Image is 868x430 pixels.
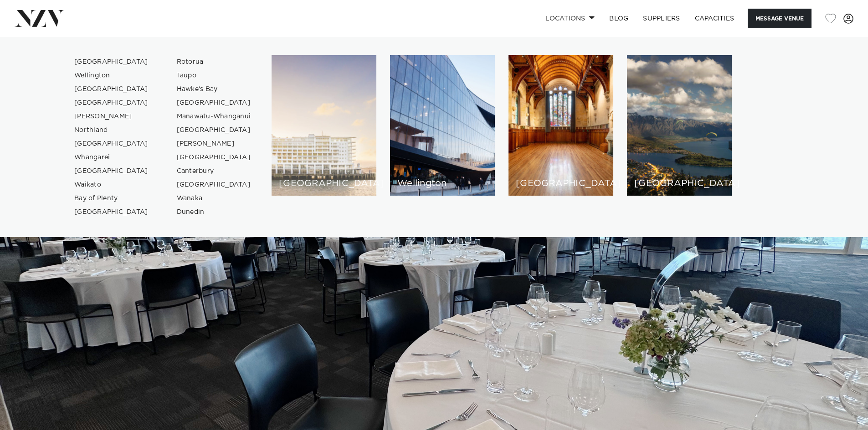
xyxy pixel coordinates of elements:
[627,55,732,196] a: Queenstown venues [GEOGRAPHIC_DATA]
[169,69,258,82] a: Taupo
[169,151,258,164] a: [GEOGRAPHIC_DATA]
[688,9,742,28] a: Capacities
[67,110,156,123] a: [PERSON_NAME]
[67,192,156,205] a: Bay of Plenty
[67,137,156,151] a: [GEOGRAPHIC_DATA]
[272,55,376,196] a: Auckland venues [GEOGRAPHIC_DATA]
[538,9,602,28] a: Locations
[169,192,258,205] a: Wanaka
[67,82,156,96] a: [GEOGRAPHIC_DATA]
[67,151,156,164] a: Whangarei
[636,9,687,28] a: SUPPLIERS
[169,164,258,178] a: Canterbury
[397,179,488,188] h6: Wellington
[67,205,156,219] a: [GEOGRAPHIC_DATA]
[67,55,156,69] a: [GEOGRAPHIC_DATA]
[169,178,258,192] a: [GEOGRAPHIC_DATA]
[516,179,606,188] h6: [GEOGRAPHIC_DATA]
[15,10,64,26] img: nzv-logo.png
[748,9,812,28] button: Message Venue
[279,179,369,188] h6: [GEOGRAPHIC_DATA]
[390,55,495,196] a: Wellington venues Wellington
[67,69,156,82] a: Wellington
[169,205,258,219] a: Dunedin
[169,123,258,137] a: [GEOGRAPHIC_DATA]
[67,164,156,178] a: [GEOGRAPHIC_DATA]
[634,179,724,188] h6: [GEOGRAPHIC_DATA]
[67,96,156,110] a: [GEOGRAPHIC_DATA]
[508,55,613,196] a: Christchurch venues [GEOGRAPHIC_DATA]
[602,9,636,28] a: BLOG
[169,110,258,123] a: Manawatū-Whanganui
[67,123,156,137] a: Northland
[169,137,258,151] a: [PERSON_NAME]
[67,178,156,192] a: Waikato
[169,82,258,96] a: Hawke's Bay
[169,55,258,69] a: Rotorua
[169,96,258,110] a: [GEOGRAPHIC_DATA]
